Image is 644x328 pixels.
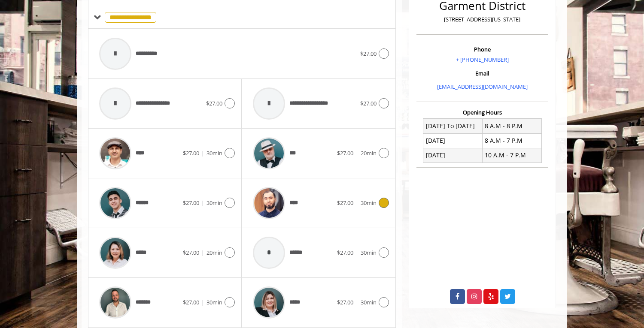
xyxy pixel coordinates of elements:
[456,56,509,63] a: + [PHONE_NUMBER]
[361,298,377,306] span: 30min
[419,70,546,76] h3: Email
[201,149,204,157] span: |
[183,149,199,157] span: $27.00
[437,83,528,90] a: [EMAIL_ADDRESS][DOMAIN_NAME]
[355,199,358,207] span: |
[361,249,377,256] span: 30min
[419,46,546,52] h3: Phone
[207,249,222,256] span: 20min
[206,99,222,107] span: $27.00
[207,199,222,207] span: 30min
[355,149,358,157] span: |
[337,149,353,157] span: $27.00
[337,298,353,306] span: $27.00
[183,249,199,256] span: $27.00
[361,199,377,207] span: 30min
[201,199,204,207] span: |
[419,15,546,24] p: [STREET_ADDRESS][US_STATE]
[355,298,358,306] span: |
[337,199,353,207] span: $27.00
[423,119,483,133] td: [DATE] To [DATE]
[482,148,541,162] td: 10 A.M - 7 P.M
[207,149,222,157] span: 30min
[207,298,222,306] span: 30min
[360,99,377,107] span: $27.00
[360,50,377,57] span: $27.00
[423,133,483,148] td: [DATE]
[337,249,353,256] span: $27.00
[361,149,377,157] span: 20min
[482,133,541,148] td: 8 A.M - 7 P.M
[183,199,199,207] span: $27.00
[416,109,548,115] h3: Opening Hours
[355,249,358,256] span: |
[482,119,541,133] td: 8 A.M - 8 P.M
[183,298,199,306] span: $27.00
[201,249,204,256] span: |
[201,298,204,306] span: |
[423,148,483,162] td: [DATE]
